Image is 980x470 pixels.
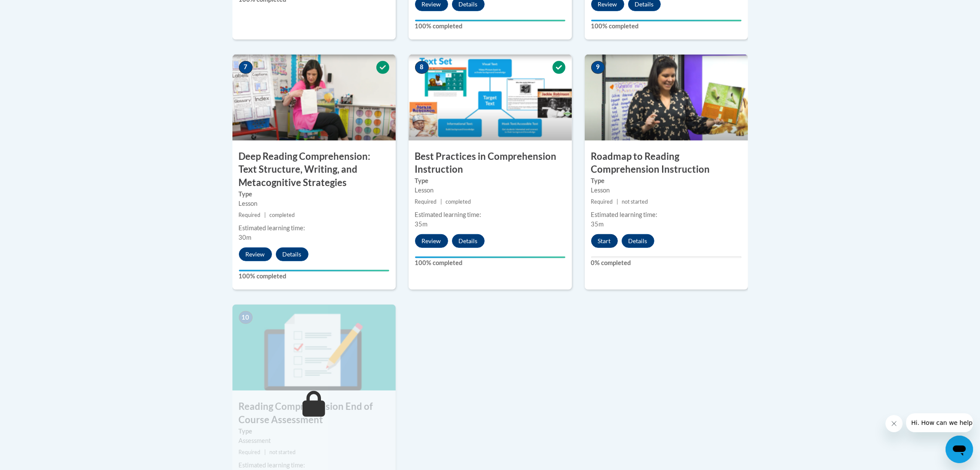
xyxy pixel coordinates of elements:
[591,176,742,186] label: Type
[264,449,266,455] span: |
[239,272,389,281] label: 100% completed
[617,198,618,205] span: |
[232,400,396,427] h3: Reading Comprehension End of Course Assessment
[239,212,261,218] span: Required
[591,220,604,228] span: 35m
[239,461,389,470] div: Estimated learning time:
[239,199,389,208] div: Lesson
[409,150,572,177] h3: Best Practices in Comprehension Instruction
[906,413,973,432] iframe: Message from company
[409,55,572,140] img: Course Image
[239,311,253,324] span: 10
[415,198,437,205] span: Required
[239,223,389,233] div: Estimated learning time:
[415,21,565,31] label: 100% completed
[585,55,748,140] img: Course Image
[591,258,742,268] label: 0% completed
[269,449,296,455] span: not started
[415,186,565,195] div: Lesson
[239,449,261,455] span: Required
[591,234,618,248] button: Start
[264,212,266,218] span: |
[585,150,748,177] h3: Roadmap to Reading Comprehension Instruction
[415,234,448,248] button: Review
[415,258,565,268] label: 100% completed
[452,234,485,248] button: Details
[239,427,389,436] label: Type
[5,6,70,13] span: Hi. How can we help?
[276,247,308,261] button: Details
[591,61,605,74] span: 9
[440,198,442,205] span: |
[239,61,253,74] span: 7
[591,210,742,220] div: Estimated learning time:
[415,256,565,258] div: Your progress
[591,198,613,205] span: Required
[591,20,742,21] div: Your progress
[239,436,389,446] div: Assessment
[232,150,396,189] h3: Deep Reading Comprehension: Text Structure, Writing, and Metacognitive Strategies
[232,305,396,391] img: Course Image
[415,20,565,21] div: Your progress
[622,234,654,248] button: Details
[446,198,471,205] span: completed
[239,270,389,272] div: Your progress
[239,234,252,241] span: 30m
[415,176,565,186] label: Type
[239,189,389,199] label: Type
[415,61,429,74] span: 8
[946,436,973,463] iframe: Button to launch messaging window
[239,247,272,261] button: Review
[232,55,396,140] img: Course Image
[622,198,648,205] span: not started
[415,220,428,228] span: 35m
[591,186,742,195] div: Lesson
[591,21,742,31] label: 100% completed
[269,212,295,218] span: completed
[415,210,565,220] div: Estimated learning time:
[885,415,903,432] iframe: Close message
